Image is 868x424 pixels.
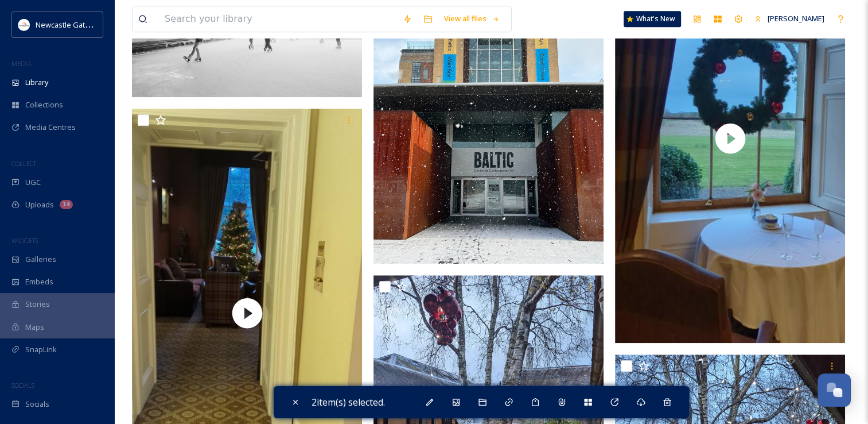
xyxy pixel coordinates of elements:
[25,276,53,287] span: Embeds
[25,344,57,355] span: SnapLink
[25,299,50,310] span: Stories
[818,373,851,407] button: Open Chat
[25,199,54,210] span: Uploads
[36,19,141,30] span: Newcastle Gateshead Initiative
[624,11,681,27] a: What's New
[18,19,30,30] img: DqD9wEUd_400x400.jpg
[749,7,830,30] a: [PERSON_NAME]
[11,159,36,168] span: COLLECT
[25,77,48,88] span: Library
[768,13,824,24] span: [PERSON_NAME]
[11,381,34,390] span: SOCIALS
[11,236,38,245] span: WIDGETS
[25,322,44,333] span: Maps
[11,59,32,68] span: MEDIA
[312,396,385,408] span: 2 item(s) selected.
[438,7,505,30] a: View all files
[159,6,397,32] input: Search your library
[25,177,41,188] span: UGC
[25,254,56,265] span: Galleries
[25,399,49,410] span: Socials
[25,122,76,133] span: Media Centres
[60,200,73,209] div: 14
[25,99,63,110] span: Collections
